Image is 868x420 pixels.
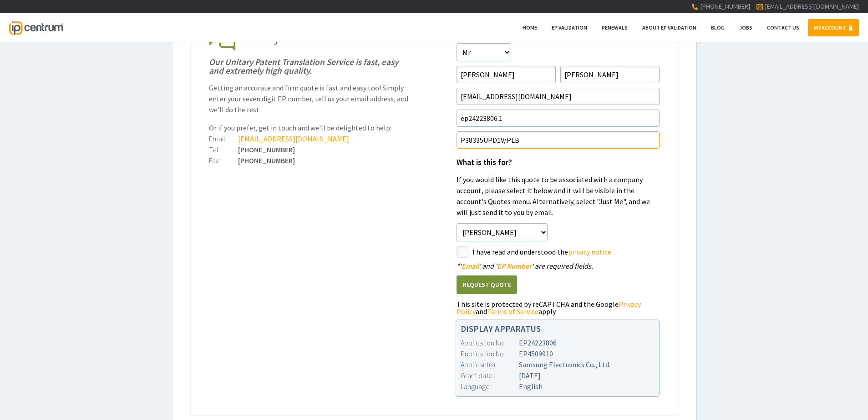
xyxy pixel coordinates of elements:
span: [PHONE_NUMBER] [700,2,750,10]
input: EP Number [457,110,660,127]
input: Email [457,88,660,105]
span: Email [462,261,479,270]
a: [EMAIL_ADDRESS][DOMAIN_NAME] [765,2,859,10]
label: styled-checkbox [457,246,468,258]
p: If you would like this quote to be associated with a company account, please select it below and ... [457,174,660,218]
div: Fax: [209,157,238,164]
a: Terms of Service [487,307,538,316]
div: Publication No : [461,348,519,359]
input: Surname [560,66,660,83]
div: [PHONE_NUMBER] [209,146,412,153]
h1: What is this for? [457,159,660,167]
p: Or if you prefer, get in touch and we'll be delighted to help: [209,122,412,133]
span: Contact Us [767,24,799,31]
div: EP4509910 [461,348,655,359]
span: About EP Validation [642,24,696,31]
span: EP Number [497,261,532,270]
a: MY ACCOUNT [808,19,859,36]
a: privacy notice [568,247,611,256]
p: Getting an accurate and firm quote is fast and easy too! Simply enter your seven digit EP number,... [209,82,412,115]
span: Blog [711,24,725,31]
div: Tel: [209,146,238,153]
label: I have read and understood the [472,246,660,258]
span: EP Validation [552,24,587,31]
h1: DISPLAY APPARATUS [461,325,655,333]
span: Jobs [739,24,752,31]
div: English [461,381,655,392]
div: [PHONE_NUMBER] [209,157,412,164]
a: Blog [705,19,731,36]
a: Privacy Policy [457,300,641,316]
span: Renewals [602,24,628,31]
div: Application No : [461,337,519,348]
div: This site is protected by reCAPTCHA and the Google and apply. [457,300,660,315]
div: Applicant(s) : [461,359,519,370]
button: Request Quote [457,275,517,294]
h1: Our Unitary Patent Translation Service is fast, easy and extremely high quality. [209,58,412,75]
div: Language : [461,381,519,392]
a: Renewals [596,19,634,36]
a: Home [517,19,543,36]
a: Jobs [733,19,758,36]
div: ' ' and ' ' are required fields. [457,262,660,270]
div: Email: [209,135,238,142]
div: Grant date : [461,370,519,381]
input: Your Reference [457,131,660,149]
input: First Name [457,66,556,83]
div: EP24223806 [461,337,655,348]
a: IP Centrum [9,13,63,42]
span: Unitary Patent Translation [242,29,378,45]
a: About EP Validation [636,19,702,36]
span: Home [523,24,537,31]
a: EP Validation [546,19,593,36]
a: Contact Us [761,19,805,36]
div: [DATE] [461,370,655,381]
a: [EMAIL_ADDRESS][DOMAIN_NAME] [238,134,349,143]
div: Samsung Electronics Co., Ltd. [461,359,655,370]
